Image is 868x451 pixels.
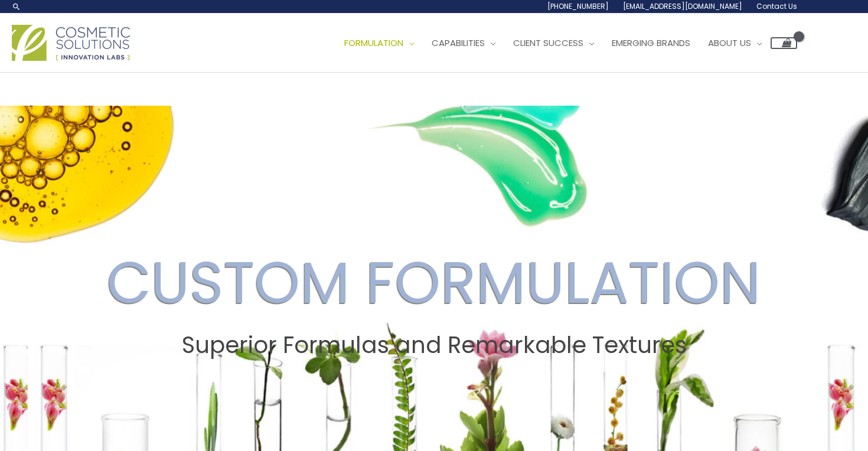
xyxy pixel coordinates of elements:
h2: Superior Formulas and Remarkable Textures [11,332,857,359]
span: [PHONE_NUMBER] [547,1,609,11]
a: Emerging Brands [603,25,699,61]
a: Client Success [504,25,603,61]
span: Formulation [344,37,403,49]
span: Client Success [513,37,583,49]
a: Search icon link [12,2,21,11]
a: Formulation [335,25,423,61]
nav: Site Navigation [327,25,797,61]
a: Capabilities [423,25,504,61]
span: About Us [708,37,751,49]
img: Cosmetic Solutions Logo [12,25,130,61]
span: Emerging Brands [612,37,690,49]
a: About Us [699,25,771,61]
a: View Shopping Cart, empty [771,37,797,49]
span: [EMAIL_ADDRESS][DOMAIN_NAME] [623,1,742,11]
span: Capabilities [432,37,485,49]
h2: CUSTOM FORMULATION [11,248,857,318]
span: Contact Us [756,1,797,11]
